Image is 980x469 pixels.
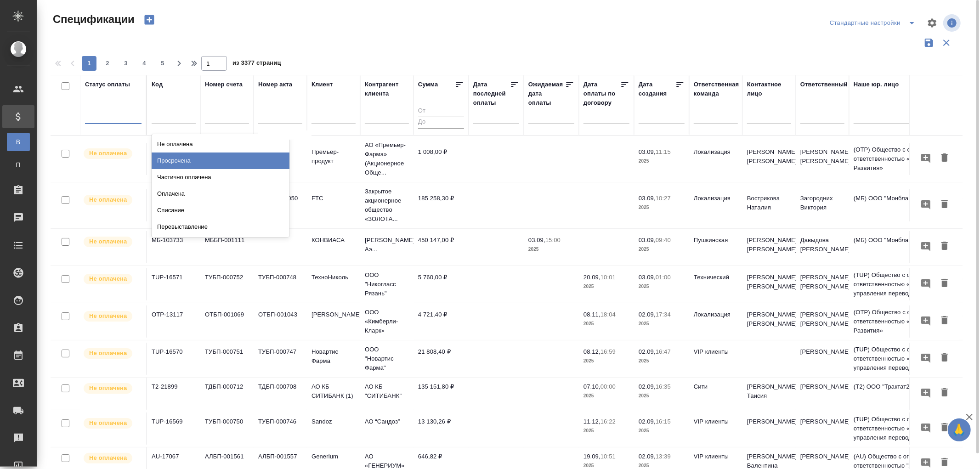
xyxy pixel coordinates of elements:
[948,418,971,441] button: 🙏
[639,319,685,328] p: 2025
[152,153,289,169] div: Просрочена
[254,305,307,338] td: ОТБП-001043
[583,356,629,366] p: 2025
[600,383,616,390] p: 00:00
[200,378,254,410] td: ТДБП-000712
[147,189,200,221] td: МБ-103742
[365,271,409,298] p: ООО "Никогласс Рязань"
[800,80,848,89] div: Ответственный
[849,231,959,263] td: (МБ) ООО "Монблан"
[639,203,685,212] p: 2025
[312,417,356,426] p: Sandoz
[600,348,616,355] p: 16:59
[656,274,671,281] p: 01:00
[232,57,281,71] span: из 3377 страниц
[147,305,200,338] td: OTP-13117
[51,12,135,27] span: Спецификации
[583,391,629,401] p: 2025
[365,417,409,426] p: АО “Сандоз”
[312,310,356,319] p: [PERSON_NAME]
[937,312,952,329] button: Удалить
[639,195,656,202] p: 03.09,
[312,80,333,89] div: Клиент
[600,418,616,425] p: 16:22
[147,378,200,410] td: Т2-21899
[89,195,127,204] p: Не оплачена
[849,378,959,410] td: (Т2) ООО "Трактат24"
[656,195,671,202] p: 10:27
[796,268,849,300] td: [PERSON_NAME] [PERSON_NAME]
[937,238,952,255] button: Удалить
[528,237,545,243] p: 03.09,
[545,237,561,243] p: 15:00
[137,59,152,68] span: 4
[639,245,685,254] p: 2025
[937,384,952,401] button: Удалить
[89,274,127,283] p: Не оплачена
[583,348,600,355] p: 08.12,
[639,282,685,291] p: 2025
[200,305,254,338] td: ОТБП-001069
[937,196,952,213] button: Удалить
[414,343,469,375] td: 21 808,40 ₽
[742,378,796,410] td: [PERSON_NAME] Таисия
[365,236,409,254] p: [PERSON_NAME] Аэ...
[639,237,656,243] p: 03.09,
[89,237,127,246] p: Не оплачена
[258,80,292,89] div: Номер акта
[414,305,469,338] td: 4 721,40 ₽
[155,56,170,71] button: 5
[656,148,671,155] p: 11:15
[796,189,849,221] td: Загородних Виктория
[365,382,409,401] p: АО КБ "СИТИБАНК"
[689,143,742,175] td: Локализация
[656,311,671,318] p: 17:34
[639,453,656,460] p: 02.09,
[89,149,127,158] p: Не оплачена
[583,311,600,318] p: 08.11,
[796,343,849,375] td: [PERSON_NAME]
[689,412,742,445] td: VIP клиенты
[656,383,671,390] p: 16:35
[849,340,959,377] td: (TUP) Общество с ограниченной ответственностью «Технологии управления переводом»
[365,308,409,335] p: ООО «Кимберли-Кларк»
[155,59,170,68] span: 5
[138,12,160,28] button: Создать
[200,231,254,263] td: МББП-001111
[418,117,464,128] input: До
[694,80,739,98] div: Ответственная команда
[100,56,115,71] button: 2
[796,143,849,175] td: [PERSON_NAME] [PERSON_NAME]
[583,319,629,328] p: 2025
[600,453,616,460] p: 10:51
[921,12,943,34] span: Настроить таблицу
[639,391,685,401] p: 2025
[583,274,600,281] p: 20.09,
[849,303,959,340] td: (OTP) Общество с ограниченной ответственностью «Вектор Развития»
[312,382,356,401] p: АО КБ СИТИБАНК (1)
[152,169,289,186] div: Частично оплачена
[742,305,796,338] td: [PERSON_NAME] [PERSON_NAME]
[920,34,938,51] button: Сохранить фильтры
[796,412,849,445] td: [PERSON_NAME]
[147,412,200,445] td: TUP-16569
[583,282,629,291] p: 2025
[656,237,671,243] p: 09:40
[137,56,152,71] button: 4
[152,202,289,219] div: Списание
[689,305,742,338] td: Локализация
[689,378,742,410] td: Сити
[742,412,796,445] td: [PERSON_NAME]
[365,80,409,98] div: Контрагент клиента
[689,189,742,221] td: Локализация
[528,245,574,254] p: 2025
[414,143,469,175] td: 1 008,00 ₽
[639,148,656,155] p: 03.09,
[742,143,796,175] td: [PERSON_NAME] [PERSON_NAME]
[119,59,133,68] span: 3
[414,268,469,300] td: 5 760,00 ₽
[205,80,243,89] div: Номер счета
[583,453,600,460] p: 19.09,
[583,418,600,425] p: 11.12,
[312,147,356,166] p: Премьер-продукт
